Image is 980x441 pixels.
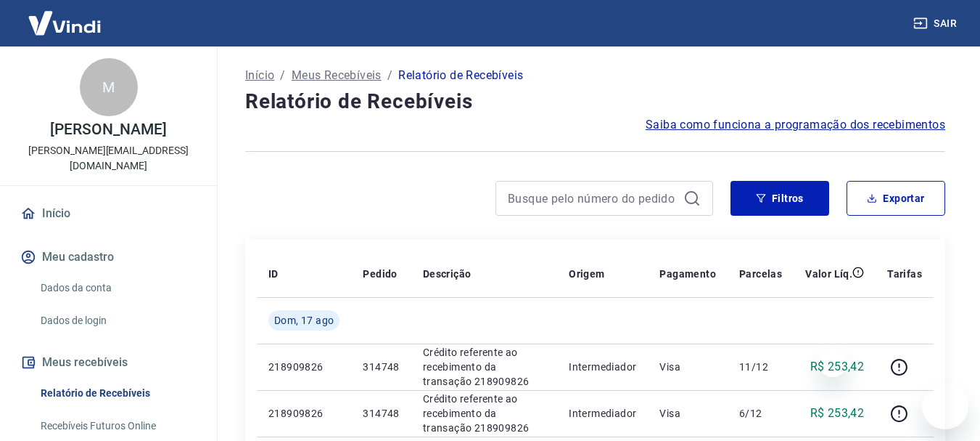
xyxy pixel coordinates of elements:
a: Recebíveis Futuros Online [35,411,199,441]
p: Valor Líq. [805,267,852,281]
a: Relatório de Recebíveis [35,379,199,408]
img: Vindi [17,1,112,45]
p: Tarifas [887,267,922,281]
a: Início [17,198,199,230]
p: 314748 [363,406,399,421]
iframe: Fechar mensagem [818,348,847,377]
span: Dom, 17 ago [274,313,334,328]
p: Crédito referente ao recebimento da transação 218909826 [423,345,545,389]
a: Saiba como funciona a programação dos recebimentos [646,116,945,134]
p: Parcelas [739,267,782,281]
p: 11/12 [739,360,782,374]
p: [PERSON_NAME][EMAIL_ADDRESS][DOMAIN_NAME] [12,143,205,174]
h4: Relatório de Recebíveis [245,87,945,116]
p: Crédito referente ao recebimento da transação 218909826 [423,392,545,435]
p: / [387,67,392,84]
a: Dados de login [35,306,199,336]
button: Meus recebíveis [17,347,199,379]
iframe: Botão para abrir a janela de mensagens [922,383,968,429]
p: Pagamento [659,267,716,281]
p: 218909826 [268,360,339,374]
button: Meu cadastro [17,241,199,273]
p: Intermediador [569,406,636,421]
a: Início [245,67,274,84]
p: Pedido [363,267,397,281]
p: 314748 [363,360,399,374]
button: Sair [910,10,963,37]
p: / [280,67,285,84]
div: M [80,58,138,116]
input: Busque pelo número do pedido [508,187,678,209]
p: R$ 253,42 [810,358,865,376]
p: Intermediador [569,360,636,374]
p: Visa [659,406,716,421]
p: R$ 253,42 [810,405,865,422]
p: ID [268,267,279,281]
p: 6/12 [739,406,782,421]
button: Filtros [730,181,829,216]
a: Meus Recebíveis [292,67,382,84]
button: Exportar [847,181,945,216]
p: Origem [569,267,604,281]
p: Descrição [423,267,472,281]
p: Relatório de Recebíveis [398,67,523,84]
p: 218909826 [268,406,339,421]
a: Dados da conta [35,273,199,303]
p: Visa [659,360,716,374]
p: [PERSON_NAME] [50,122,166,137]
